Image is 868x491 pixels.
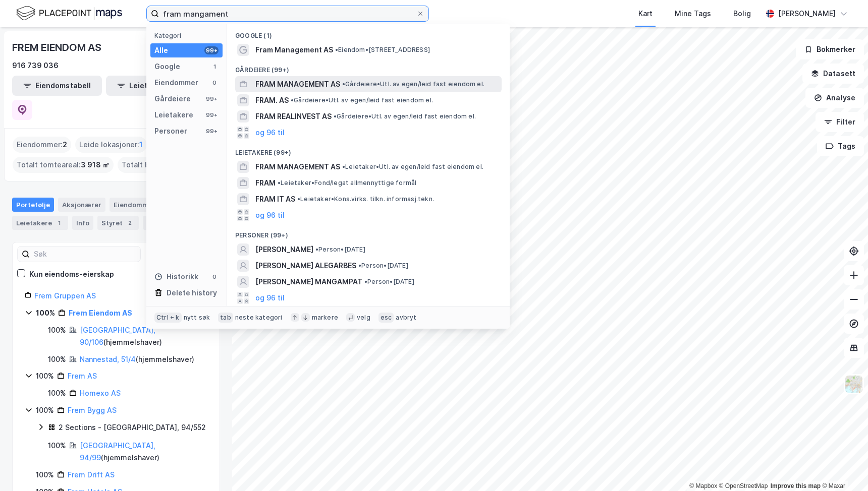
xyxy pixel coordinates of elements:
[255,260,356,272] span: [PERSON_NAME] ALEGARBES
[255,161,340,173] span: FRAM MANAGEMENT AS
[106,76,196,96] button: Leietakertabell
[12,59,59,72] div: 916 739 036
[255,44,333,56] span: Fram Management AS
[80,355,136,363] a: Nannestad, 51/4
[36,404,54,416] div: 100%
[255,209,285,221] button: og 96 til
[778,8,836,20] div: [PERSON_NAME]
[255,193,295,205] span: FRAM IT AS
[63,139,67,151] span: 2
[30,247,140,262] input: Søk
[255,177,276,189] span: FRAM
[48,324,66,336] div: 100%
[75,137,147,153] div: Leide lokasjoner :
[154,125,187,137] div: Personer
[36,370,54,382] div: 100%
[81,159,110,171] span: 3 918 ㎡
[638,8,653,20] div: Kart
[733,8,751,20] div: Bolig
[68,470,115,479] a: Frem Drift AS
[312,314,338,322] div: markere
[278,179,281,187] span: •
[364,278,414,286] span: Person • [DATE]
[154,60,180,73] div: Google
[34,291,96,300] a: Frem Gruppen AS
[154,44,168,56] div: Alle
[48,353,66,365] div: 100%
[68,406,117,414] a: Frem Bygg AS
[54,218,64,228] div: 1
[69,309,132,317] a: Frem Eiendom AS
[255,78,340,90] span: FRAM MANAGEMENT AS
[36,469,54,481] div: 100%
[159,6,416,21] input: Søk på adresse, matrikkel, gårdeiere, leietakere eller personer
[110,198,172,212] div: Eiendommer
[80,353,194,365] div: ( hjemmelshaver )
[154,109,193,121] div: Leietakere
[154,32,223,39] div: Kategori
[378,313,394,323] div: esc
[154,93,191,105] div: Gårdeiere
[80,440,207,464] div: ( hjemmelshaver )
[80,389,121,397] a: Homexo AS
[227,58,510,76] div: Gårdeiere (99+)
[255,110,332,122] span: FRAM REALINVEST AS
[358,262,408,270] span: Person • [DATE]
[818,443,868,491] iframe: Chat Widget
[139,139,143,151] span: 1
[204,127,219,135] div: 99+
[255,94,289,106] span: FRAM. AS
[80,441,155,462] a: [GEOGRAPHIC_DATA], 94/99
[227,24,510,42] div: Google (1)
[204,111,219,119] div: 99+
[12,198,54,212] div: Portefølje
[342,163,483,171] span: Leietaker • Utl. av egen/leid fast eiendom el.
[13,157,114,173] div: Totalt tomteareal :
[291,96,294,104] span: •
[802,64,864,84] button: Datasett
[357,314,370,322] div: velg
[297,195,434,203] span: Leietaker • Kons.virks. tilkn. informasj.tekn.
[80,324,207,348] div: ( hjemmelshaver )
[342,80,345,88] span: •
[816,112,864,132] button: Filter
[291,96,433,104] span: Gårdeiere • Utl. av egen/leid fast eiendom el.
[97,216,139,230] div: Styret
[396,314,416,322] div: avbryt
[154,77,198,89] div: Eiendommer
[844,375,863,394] img: Z
[255,292,285,304] button: og 96 til
[204,95,219,103] div: 99+
[13,137,71,153] div: Eiendommer :
[334,112,476,120] span: Gårdeiere • Utl. av egen/leid fast eiendom el.
[218,313,233,323] div: tab
[29,268,114,280] div: Kun eiendoms-eierskap
[16,5,122,22] img: logo.f888ab2527a4732fd821a326f86c7f29.svg
[315,245,365,254] span: Person • [DATE]
[118,157,209,173] div: Totalt byggareal :
[12,39,103,55] div: FREM EIENDOM AS
[12,216,68,230] div: Leietakere
[255,243,313,256] span: [PERSON_NAME]
[184,314,210,322] div: nytt søk
[364,278,367,285] span: •
[358,262,361,269] span: •
[167,287,217,299] div: Delete history
[342,80,484,88] span: Gårdeiere • Utl. av egen/leid fast eiendom el.
[72,216,93,230] div: Info
[125,218,135,228] div: 2
[12,76,102,96] button: Eiendomstabell
[342,163,345,170] span: •
[719,482,768,489] a: OpenStreetMap
[315,245,318,253] span: •
[335,46,430,54] span: Eiendom • [STREET_ADDRESS]
[817,136,864,156] button: Tags
[227,223,510,241] div: Personer (99+)
[227,141,510,159] div: Leietakere (99+)
[59,421,206,434] div: 2 Sections - [GEOGRAPHIC_DATA], 94/552
[68,372,97,380] a: Frem AS
[278,179,416,187] span: Leietaker • Fond/legat allmennyttige formål
[143,216,212,230] div: Transaksjoner
[80,326,155,346] a: [GEOGRAPHIC_DATA], 90/106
